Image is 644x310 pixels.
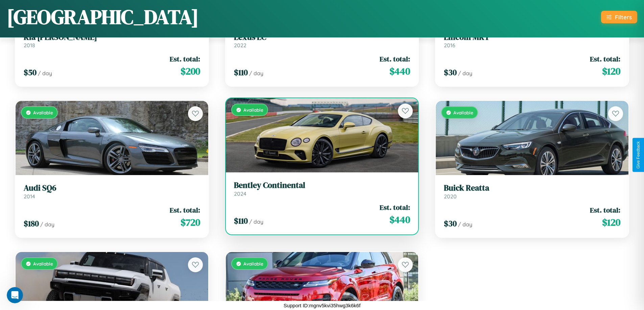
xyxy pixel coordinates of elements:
span: $ 440 [389,64,410,78]
span: Est. total: [170,205,200,215]
div: Give Feedback [636,141,641,169]
span: / day [40,221,54,228]
span: $ 180 [24,218,39,229]
span: / day [38,70,52,77]
a: Lincoln MKT2016 [444,32,620,49]
a: Buick Reatta2020 [444,183,620,200]
span: / day [249,218,263,225]
span: Est. total: [380,54,410,64]
span: Est. total: [380,202,410,212]
h3: Audi SQ6 [24,183,200,193]
a: Lexus LC2022 [234,32,410,49]
h3: Bentley Continental [234,180,410,190]
span: $ 200 [181,64,200,78]
span: / day [458,70,472,77]
span: / day [458,221,472,228]
span: 2014 [24,193,35,200]
span: Est. total: [170,54,200,64]
a: Bentley Continental2024 [234,180,410,197]
h1: [GEOGRAPHIC_DATA] [7,3,199,31]
span: Available [33,110,53,115]
span: 2024 [234,190,246,197]
span: $ 720 [181,216,200,229]
span: Est. total: [590,205,620,215]
a: Audi SQ62014 [24,183,200,200]
h3: Buick Reatta [444,183,620,193]
div: Filters [615,13,632,21]
span: $ 440 [389,213,410,226]
span: $ 30 [444,67,457,78]
span: $ 110 [234,215,248,226]
span: Available [243,107,263,113]
p: Support ID: mgnv5kvi35hwg3k6k6f [284,301,361,310]
a: Kia [PERSON_NAME]2018 [24,32,200,49]
span: Est. total: [590,54,620,64]
iframe: Intercom live chat [7,287,23,303]
span: $ 50 [24,67,37,78]
span: 2018 [24,42,35,49]
span: Available [33,261,53,266]
span: 2022 [234,42,246,49]
button: Filters [601,11,637,23]
span: $ 30 [444,218,457,229]
span: 2020 [444,193,457,200]
span: Available [243,261,263,266]
span: $ 120 [602,216,620,229]
span: $ 110 [234,67,248,78]
span: Available [453,110,473,115]
span: / day [249,70,263,77]
span: 2016 [444,42,455,49]
span: $ 120 [602,64,620,78]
